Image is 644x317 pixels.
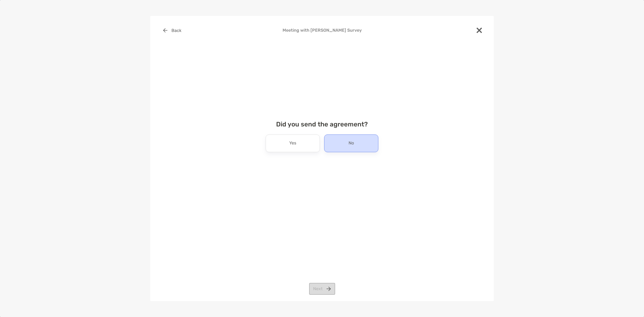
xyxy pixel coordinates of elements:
img: button icon [163,28,167,32]
button: Back [159,24,185,36]
h4: Did you send the agreement? [159,121,485,128]
p: No [349,139,354,148]
img: close modal [477,28,482,33]
h4: Meeting with [PERSON_NAME] Survey [159,28,485,33]
p: Yes [289,139,296,148]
